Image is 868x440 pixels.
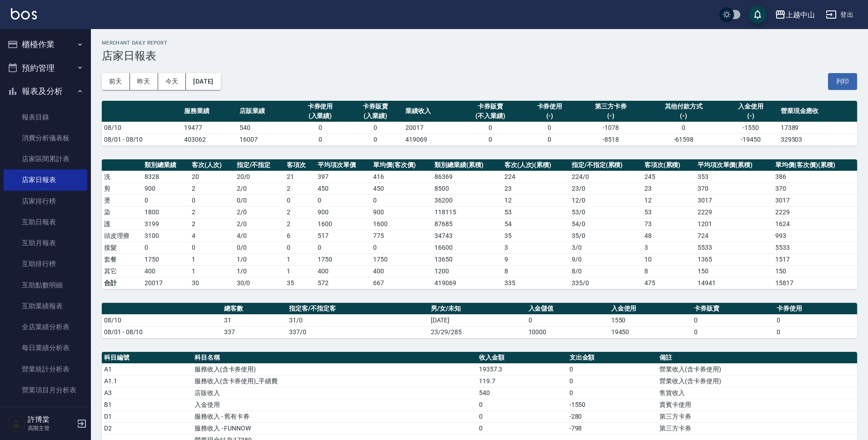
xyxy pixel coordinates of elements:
[102,265,142,277] td: 其它
[725,111,776,121] div: (-)
[102,133,182,145] td: 08/01 - 08/10
[284,194,315,206] td: 0
[567,422,658,434] td: -798
[102,218,142,230] td: 護
[773,171,857,183] td: 386
[828,73,857,90] button: 列印
[403,122,459,133] td: 20017
[773,253,857,265] td: 1517
[786,9,815,20] div: 上越中山
[432,253,502,265] td: 13650
[695,206,773,218] td: 2229
[569,277,642,289] td: 335/0
[459,122,522,133] td: 0
[295,111,346,121] div: (入業績)
[695,265,773,277] td: 150
[657,422,857,434] td: 第三方卡券
[284,218,315,230] td: 2
[237,133,293,145] td: 16007
[102,49,857,62] h3: 店家日報表
[429,303,526,315] th: 男/女/未知
[692,326,774,338] td: 0
[644,133,723,145] td: -61598
[7,415,25,433] img: Person
[102,230,142,242] td: 頭皮理療
[773,265,857,277] td: 150
[234,171,285,183] td: 20 / 0
[695,159,773,171] th: 平均項次單價(累積)
[773,277,857,289] td: 15817
[371,183,432,194] td: 450
[284,206,315,218] td: 2
[102,194,142,206] td: 燙
[350,111,401,121] div: (入業績)
[567,375,658,387] td: 0
[315,206,371,218] td: 900
[234,206,285,218] td: 2 / 0
[142,277,190,289] td: 20017
[502,253,569,265] td: 9
[403,101,459,122] th: 業績收入
[315,230,371,242] td: 517
[642,159,695,171] th: 客項次(累積)
[4,107,87,128] a: 報表目錄
[192,363,477,375] td: 服務收入(含卡券使用)
[4,275,87,296] a: 互助點數明細
[642,218,695,230] td: 73
[284,171,315,183] td: 21
[284,159,315,171] th: 客項次
[192,399,477,410] td: 入金使用
[222,303,287,315] th: 總客數
[461,111,520,121] div: (不入業績)
[569,230,642,242] td: 35 / 0
[4,359,87,380] a: 營業統計分析表
[192,387,477,399] td: 店販收入
[4,296,87,316] a: 互助業績報表
[778,101,857,122] th: 營業現金應收
[371,159,432,171] th: 單均價(客次價)
[774,314,857,326] td: 0
[774,326,857,338] td: 0
[371,206,432,218] td: 900
[695,230,773,242] td: 724
[11,8,37,20] img: Logo
[461,102,520,111] div: 卡券販賣
[348,122,403,133] td: 0
[432,230,502,242] td: 34743
[432,242,502,253] td: 16600
[642,183,695,194] td: 23
[695,194,773,206] td: 3017
[192,375,477,387] td: 服務收入(含卡券使用)_手續費
[190,206,234,218] td: 2
[142,242,190,253] td: 0
[284,183,315,194] td: 2
[522,122,578,133] td: 0
[695,218,773,230] td: 1201
[190,253,234,265] td: 1
[647,111,721,121] div: (-)
[237,101,293,122] th: 店販業績
[771,5,818,24] button: 上越中山
[477,399,567,410] td: 0
[822,6,857,23] button: 登出
[569,194,642,206] td: 12 / 0
[182,133,237,145] td: 403062
[28,415,74,424] h5: 許博棠
[186,73,220,90] button: [DATE]
[695,277,773,289] td: 14941
[234,242,285,253] td: 0 / 0
[4,316,87,337] a: 全店業績分析表
[142,159,190,171] th: 類別總業績
[522,133,578,145] td: 0
[222,326,287,338] td: 337
[190,183,234,194] td: 2
[657,387,857,399] td: 售貨收入
[371,194,432,206] td: 0
[287,303,429,315] th: 指定客/不指定客
[234,218,285,230] td: 2 / 0
[190,265,234,277] td: 1
[4,169,87,190] a: 店家日報表
[502,183,569,194] td: 23
[371,218,432,230] td: 1600
[102,253,142,265] td: 套餐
